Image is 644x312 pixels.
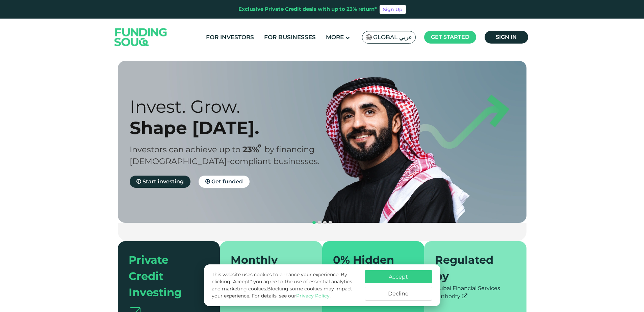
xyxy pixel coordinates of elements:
[204,32,256,43] a: For Investors
[365,270,432,283] button: Accept
[296,293,330,299] a: Privacy Policy
[130,96,334,117] div: Invest. Grow.
[143,178,184,185] span: Start investing
[373,33,412,41] span: Global عربي
[212,286,352,299] span: Blocking some cookies may impact your experience.
[262,32,317,43] a: For Businesses
[322,220,328,225] button: navigation
[242,145,264,154] span: 23%
[365,287,432,301] button: Decline
[333,252,406,284] div: 0% Hidden Fees
[212,271,358,300] p: This website uses cookies to enhance your experience. By clicking "Accept," you agree to the use ...
[252,293,331,299] span: For details, see our .
[496,34,517,40] span: Sign in
[317,220,322,225] button: navigation
[130,117,334,138] div: Shape [DATE].
[129,252,201,301] div: Private Credit Investing
[238,5,377,13] div: Exclusive Private Credit deals with up to 23% return*
[431,34,469,40] span: Get started
[199,176,250,188] a: Get funded
[366,34,372,40] img: SA Flag
[380,5,406,14] a: Sign Up
[130,145,240,154] span: Investors can achieve up to
[231,252,303,284] div: Monthly repayments
[435,284,516,301] div: Dubai Financial Services Authority
[326,34,344,41] span: More
[108,20,174,54] img: Logo
[435,252,508,284] div: Regulated by
[311,220,317,225] button: navigation
[211,178,243,185] span: Get funded
[258,144,261,148] i: 23% IRR (expected) ~ 15% Net yield (expected)
[485,31,528,44] a: Sign in
[130,176,190,188] a: Start investing
[328,220,333,225] button: navigation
